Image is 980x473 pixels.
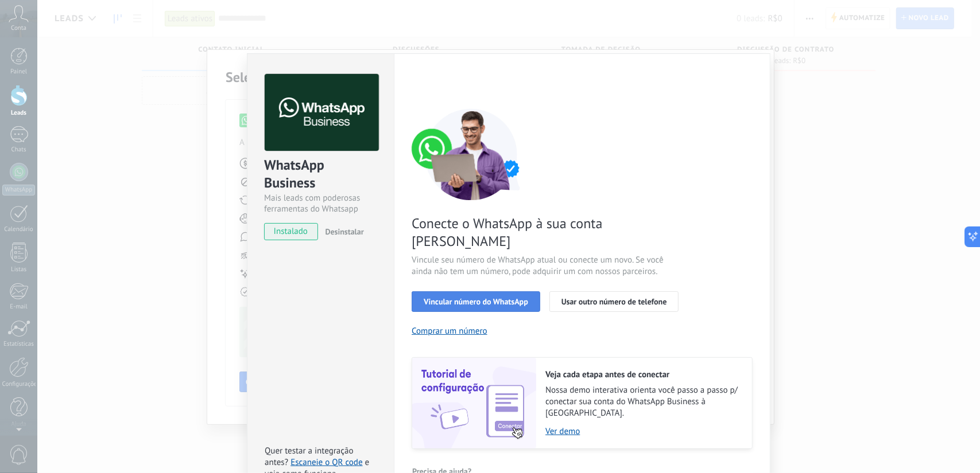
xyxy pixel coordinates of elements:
[265,223,317,240] span: instalado
[264,193,377,214] div: Mais leads com poderosas ferramentas do Whatsapp
[321,223,364,240] button: Desinstalar
[412,255,685,277] span: Vincule seu número de WhatsApp atual ou conecte um novo. Se você ainda não tem um número, pode ad...
[545,369,741,380] h2: Veja cada etapa antes de conectar
[326,226,364,237] span: Desinstalar
[412,291,540,312] button: Vincular número do WhatsApp
[412,326,487,337] button: Comprar um número
[549,291,679,312] button: Usar outro número de telefone
[561,298,667,306] span: Usar outro número de telefone
[545,385,741,419] span: Nossa demo interativa orienta você passo a passo p/ conectar sua conta do WhatsApp Business à [GE...
[290,457,362,468] a: Escaneie o QR code
[412,214,685,250] span: Conecte o WhatsApp à sua conta [PERSON_NAME]
[545,426,741,437] a: Ver demo
[264,156,377,193] div: WhatsApp Business
[265,74,379,151] img: logo_main.png
[412,108,532,200] img: connect number
[424,298,528,306] span: Vincular número do WhatsApp
[265,445,353,468] span: Quer testar a integração antes?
